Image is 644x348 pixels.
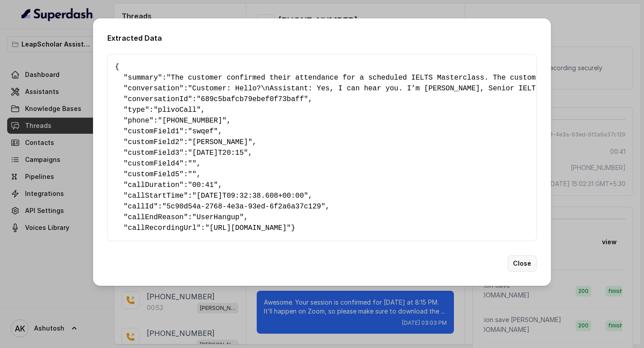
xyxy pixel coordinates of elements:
[128,192,184,200] span: callStartTime
[128,160,179,168] span: customField4
[205,224,291,232] span: "[URL][DOMAIN_NAME]"
[128,170,179,178] span: customField5
[128,224,197,232] span: callRecordingUrl
[508,255,537,272] button: Close
[192,213,244,221] span: "UserHangup"
[162,203,326,211] span: "5c90d54a-2768-4e3a-93ed-6f2a6a37c129"
[192,192,308,200] span: "[DATE]T09:32:38.608+00:00"
[188,127,218,136] span: "swqef"
[158,117,227,125] span: "[PHONE_NUMBER]"
[196,95,308,103] span: "689c5bafcb79ebef0f73baff"
[188,170,196,178] span: ""
[115,62,529,233] pre: { " ": , " ": , " ": , " ": , " ": , " ": , " ": , " ": , " ": , " ": , " ": , " ": , " ": , " ":...
[128,117,149,125] span: phone
[128,106,145,114] span: type
[128,149,179,157] span: customField3
[188,149,248,157] span: "[DATE]T20:15"
[128,203,154,211] span: callId
[128,181,179,189] span: callDuration
[128,138,179,146] span: customField2
[128,95,188,103] span: conversationId
[107,33,537,43] h2: Extracted Data
[128,127,179,136] span: customField1
[128,74,158,82] span: summary
[153,106,201,114] span: "plivoCall"
[128,213,184,221] span: callEndReason
[188,138,252,146] span: "[PERSON_NAME]"
[188,181,218,189] span: "00:41"
[188,160,196,168] span: ""
[128,85,179,93] span: conversation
